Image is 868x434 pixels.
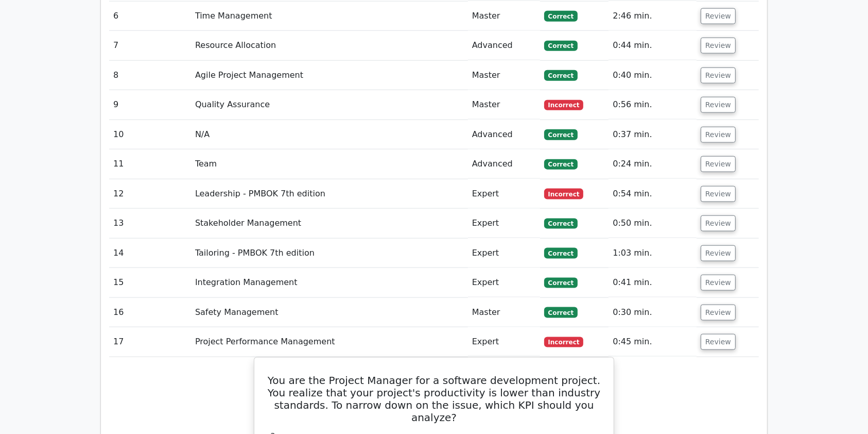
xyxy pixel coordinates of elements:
[609,120,697,149] td: 0:37 min.
[191,239,468,268] td: Tailoring - PMBOK 7th edition
[191,61,468,90] td: Agile Project Management
[468,327,540,357] td: Expert
[544,129,578,140] span: Correct
[544,41,578,51] span: Correct
[468,268,540,297] td: Expert
[109,90,191,120] td: 9
[109,179,191,209] td: 12
[609,90,697,120] td: 0:56 min.
[191,268,468,297] td: Integration Management
[609,179,697,209] td: 0:54 min.
[191,90,468,120] td: Quality Assurance
[544,189,584,199] span: Incorrect
[191,2,468,31] td: Time Management
[701,186,736,202] button: Review
[109,61,191,90] td: 8
[544,159,578,170] span: Correct
[701,8,736,24] button: Review
[544,307,578,318] span: Correct
[468,31,540,60] td: Advanced
[701,127,736,143] button: Review
[544,219,578,229] span: Correct
[701,215,736,231] button: Review
[544,100,584,110] span: Incorrect
[609,327,697,357] td: 0:45 min.
[609,31,697,60] td: 0:44 min.
[609,149,697,179] td: 0:24 min.
[191,31,468,60] td: Resource Allocation
[544,11,578,21] span: Correct
[109,239,191,268] td: 14
[109,209,191,238] td: 13
[701,245,736,261] button: Review
[191,209,468,238] td: Stakeholder Management
[191,298,468,327] td: Safety Management
[609,298,697,327] td: 0:30 min.
[609,61,697,90] td: 0:40 min.
[544,248,578,258] span: Correct
[267,374,601,424] h5: You are the Project Manager for a software development project. You realize that your project's p...
[468,179,540,209] td: Expert
[109,268,191,297] td: 15
[109,2,191,31] td: 6
[468,239,540,268] td: Expert
[701,38,736,54] button: Review
[191,120,468,149] td: N/A
[109,31,191,60] td: 7
[609,209,697,238] td: 0:50 min.
[544,70,578,80] span: Correct
[701,97,736,113] button: Review
[701,334,736,350] button: Review
[109,149,191,179] td: 11
[109,120,191,149] td: 10
[191,327,468,357] td: Project Performance Management
[609,268,697,297] td: 0:41 min.
[609,239,697,268] td: 1:03 min.
[701,68,736,84] button: Review
[468,120,540,149] td: Advanced
[701,156,736,172] button: Review
[468,2,540,31] td: Master
[609,2,697,31] td: 2:46 min.
[468,90,540,120] td: Master
[109,298,191,327] td: 16
[701,275,736,291] button: Review
[544,278,578,288] span: Correct
[109,327,191,357] td: 17
[191,149,468,179] td: Team
[468,149,540,179] td: Advanced
[701,305,736,321] button: Review
[468,61,540,90] td: Master
[544,337,584,347] span: Incorrect
[191,179,468,209] td: Leadership - PMBOK 7th edition
[468,298,540,327] td: Master
[468,209,540,238] td: Expert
